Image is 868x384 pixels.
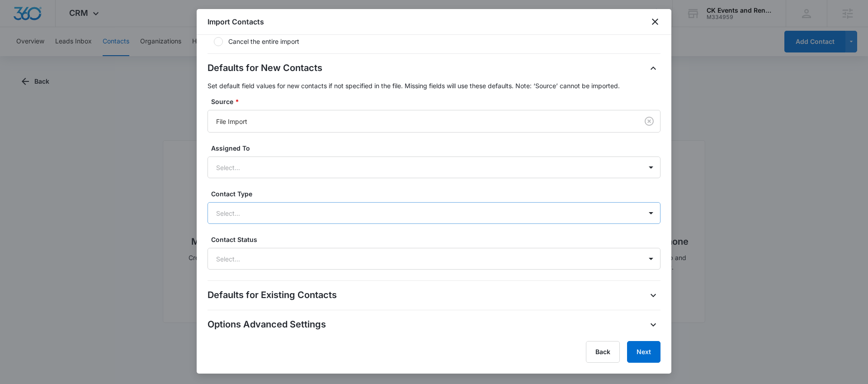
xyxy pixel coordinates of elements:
label: Source [211,97,664,106]
button: Back [586,341,620,363]
label: Cancel the entire import [208,37,660,46]
label: Assigned To [211,143,664,153]
h2: Defaults for Existing Contacts [208,288,337,303]
button: close [650,16,660,27]
p: Set default field values for new contacts if not specified in the file. Missing fields will use t... [208,81,660,90]
button: Clear [642,114,656,128]
h2: Options Advanced Settings [208,318,326,332]
button: Next [627,341,660,363]
h1: Import Contacts [208,16,264,27]
label: Contact Status [211,235,664,244]
label: Contact Type [211,189,664,199]
h2: Defaults for New Contacts [208,61,322,76]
